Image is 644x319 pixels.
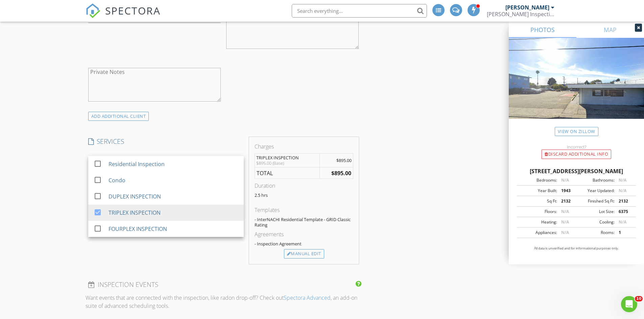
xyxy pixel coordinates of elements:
[255,230,353,238] div: Agreements
[256,155,318,160] div: TRIPLEX INSPECTION
[108,225,167,233] div: FOURPLEX INSPECTION
[615,209,634,215] div: 6375
[519,177,557,183] div: Bedrooms:
[509,144,644,150] div: Incorrect?
[108,192,161,201] div: DUPLEX INSPECTION
[505,4,549,11] div: [PERSON_NAME]
[576,209,615,215] div: Lot Size:
[576,188,615,194] div: Year Updated:
[576,177,615,183] div: Bathrooms:
[555,127,598,136] a: View on Zillow
[619,177,626,183] span: N/A
[255,241,353,246] div: - Inspection Agreement
[519,219,557,225] div: Heating:
[255,192,353,198] p: 2.5 hrs
[284,294,331,301] a: Spectora Advanced
[561,177,569,183] span: N/A
[576,198,615,204] div: Finished Sq Ft:
[576,219,615,225] div: Cooling:
[331,169,351,177] strong: $895.00
[561,230,569,235] span: N/A
[635,296,643,301] span: 10
[86,294,362,310] p: Want events that are connected with the inspection, like radon drop-off? Check out , an add-on su...
[621,296,637,312] iframe: Intercom live chat
[88,280,359,289] h4: INSPECTION EVENTS
[255,206,353,214] div: Templates
[615,198,634,204] div: 2132
[108,160,164,168] div: Residential Inspection
[519,209,557,215] div: Floors:
[487,11,554,18] div: Scharf Inspections
[557,188,576,194] div: 1943
[88,112,149,121] div: ADD ADDITIONAL client
[542,150,611,159] div: Discard Additional info
[561,219,569,225] span: N/A
[255,182,353,190] div: Duration
[517,167,636,175] div: [STREET_ADDRESS][PERSON_NAME]
[519,230,557,236] div: Appliances:
[561,209,569,214] span: N/A
[519,198,557,204] div: Sq Ft:
[105,3,161,18] span: SPECTORA
[509,22,576,38] a: PHOTOS
[86,9,161,23] a: SPECTORA
[557,198,576,204] div: 2132
[292,4,427,18] input: Search everything...
[284,249,324,259] div: Manual Edit
[509,38,644,135] img: streetview
[88,137,244,146] h4: SERVICES
[519,188,557,194] div: Year Built:
[619,219,626,225] span: N/A
[108,209,160,217] div: TRIPLEX INSPECTION
[576,22,644,38] a: MAP
[619,188,626,193] span: N/A
[255,167,319,179] td: TOTAL
[576,230,615,236] div: Rooms:
[517,246,636,251] p: All data is unverified and for informational purposes only.
[336,157,352,163] span: $895.00
[108,176,125,184] div: Condo
[255,217,353,228] div: - InterNACHI Residential Template - GRID Classic Rating
[86,3,100,18] img: The Best Home Inspection Software - Spectora
[255,142,353,151] div: Charges
[256,160,318,166] div: $895.00 (Base)
[615,230,634,236] div: 1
